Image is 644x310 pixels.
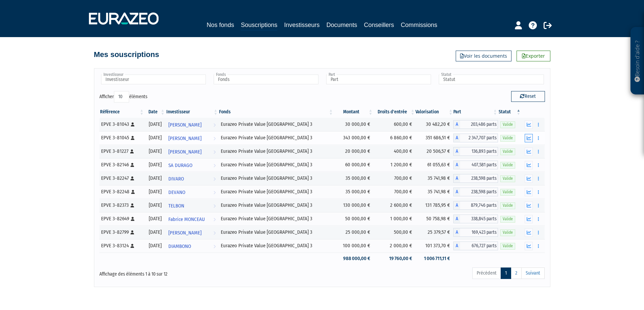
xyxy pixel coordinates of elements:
[501,267,511,279] a: 1
[213,186,216,199] i: Voir l'investisseur
[500,121,515,128] span: Valide
[147,215,163,222] div: [DATE]
[168,146,201,158] span: [PERSON_NAME]
[415,253,453,264] td: 1 006 711,11 €
[453,201,498,210] div: A - Eurazeo Private Value Europe 3
[334,199,373,212] td: 130 000,00 €
[453,161,460,169] span: A
[101,202,142,209] div: EPVE 3-82373
[334,118,373,131] td: 30 000,00 €
[453,161,498,169] div: A - Eurazeo Private Value Europe 3
[401,20,437,30] a: Commissions
[453,201,460,210] span: A
[415,106,453,118] th: Valorisation: activer pour trier la colonne par ordre croissant
[166,212,219,226] a: Fabrice MONCEAU
[213,240,216,253] i: Voir l'investisseur
[500,202,515,209] span: Valide
[101,134,142,141] div: EPVE 3-81045
[166,172,219,185] a: DIVARO
[221,202,331,209] div: Eurazeo Private Value [GEOGRAPHIC_DATA] 3
[168,173,184,185] span: DIVARO
[511,267,522,279] a: 2
[415,145,453,158] td: 20 506,57 €
[166,131,219,145] a: [PERSON_NAME]
[364,20,394,30] a: Conseillers
[334,145,373,158] td: 20 000,00 €
[334,253,373,264] td: 988 000,00 €
[460,161,498,169] span: 407,581 parts
[460,134,498,142] span: 2 347,707 parts
[218,106,334,118] th: Fonds: activer pour trier la colonne par ordre croissant
[213,200,216,212] i: Voir l'investisseur
[166,226,219,239] a: [PERSON_NAME]
[144,106,165,118] th: Date: activer pour trier la colonne par ordre croissant
[415,158,453,172] td: 61 055,63 €
[130,163,134,167] i: [Français] Personne physique
[374,145,415,158] td: 400,00 €
[147,161,163,168] div: [DATE]
[130,230,134,234] i: [Français] Personne physique
[334,239,373,253] td: 100 000,00 €
[453,147,460,156] span: A
[334,212,373,226] td: 50 000,00 €
[334,106,373,118] th: Montant: activer pour trier la colonne par ordre croissant
[456,51,511,61] a: Voir les documents
[460,215,498,223] span: 338,845 parts
[374,239,415,253] td: 2 000,00 €
[166,145,219,158] a: [PERSON_NAME]
[101,148,142,155] div: EPVE 3-81227
[213,119,216,131] i: Voir l'investisseur
[334,158,373,172] td: 60 000,00 €
[101,121,142,128] div: EPVE 3-81043
[500,229,515,236] span: Valide
[374,131,415,145] td: 6 860,00 €
[511,91,545,102] button: Reset
[334,172,373,185] td: 35 000,00 €
[460,201,498,210] span: 879,746 parts
[131,136,135,140] i: [Français] Personne physique
[415,131,453,145] td: 351 686,51 €
[168,186,185,199] span: DEVANO
[147,134,163,141] div: [DATE]
[634,31,641,91] p: Besoin d'aide ?
[415,118,453,131] td: 30 482,20 €
[168,132,201,145] span: [PERSON_NAME]
[131,190,135,194] i: [Français] Personne physique
[166,106,219,118] th: Investisseur: activer pour trier la colonne par ordre croissant
[453,242,498,250] div: A - Eurazeo Private Value Europe 3
[94,51,159,59] h4: Mes souscriptions
[415,199,453,212] td: 131 785,95 €
[453,228,498,237] div: A - Eurazeo Private Value Europe 3
[374,106,415,118] th: Droits d'entrée: activer pour trier la colonne par ordre croissant
[166,239,219,253] a: DIAMBONO
[460,242,498,250] span: 676,727 parts
[131,217,135,221] i: [Français] Personne physique
[460,174,498,183] span: 238,598 parts
[453,174,460,183] span: A
[147,148,163,155] div: [DATE]
[460,147,498,156] span: 136,893 parts
[453,147,498,156] div: A - Eurazeo Private Value Europe 3
[221,134,331,141] div: Eurazeo Private Value [GEOGRAPHIC_DATA] 3
[374,253,415,264] td: 19 760,00 €
[130,244,134,248] i: [Français] Personne physique
[453,120,498,129] div: A - Eurazeo Private Value Europe 3
[334,226,373,239] td: 25 000,00 €
[500,135,515,141] span: Valide
[374,226,415,239] td: 500,00 €
[453,215,460,223] span: A
[453,134,498,142] div: A - Eurazeo Private Value Europe 3
[453,134,460,142] span: A
[498,106,521,118] th: Statut : activer pour trier la colonne par ordre d&eacute;croissant
[374,118,415,131] td: 600,00 €
[99,267,279,278] div: Affichage des éléments 1 à 10 sur 12
[453,228,460,237] span: A
[453,242,460,250] span: A
[147,202,163,209] div: [DATE]
[453,106,498,118] th: Part: activer pour trier la colonne par ordre croissant
[166,185,219,199] a: DEVANO
[168,227,201,239] span: [PERSON_NAME]
[101,188,142,195] div: EPVE 3-82248
[99,91,147,103] label: Afficher éléments
[213,159,216,172] i: Voir l'investisseur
